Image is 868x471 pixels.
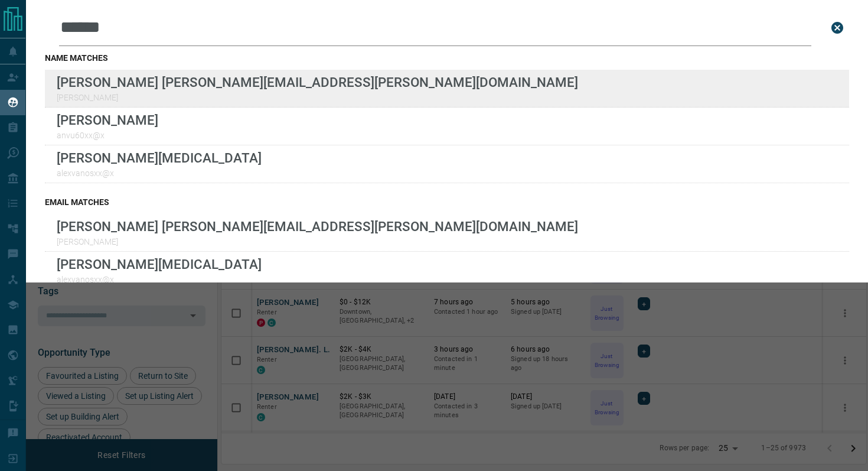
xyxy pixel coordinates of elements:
[57,131,158,140] p: anvu60xx@x
[45,53,849,63] h3: name matches
[57,74,578,90] p: [PERSON_NAME] [PERSON_NAME][EMAIL_ADDRESS][PERSON_NAME][DOMAIN_NAME]
[57,256,262,272] p: [PERSON_NAME][MEDICAL_DATA]
[57,150,262,165] p: [PERSON_NAME][MEDICAL_DATA]
[825,16,849,40] button: close search bar
[45,197,849,207] h3: email matches
[57,219,578,234] p: [PERSON_NAME] [PERSON_NAME][EMAIL_ADDRESS][PERSON_NAME][DOMAIN_NAME]
[57,237,578,246] p: [PERSON_NAME]
[57,112,158,128] p: [PERSON_NAME]
[57,93,578,102] p: [PERSON_NAME]
[57,168,262,178] p: alexvanosxx@x
[57,275,262,284] p: alexvanosxx@x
